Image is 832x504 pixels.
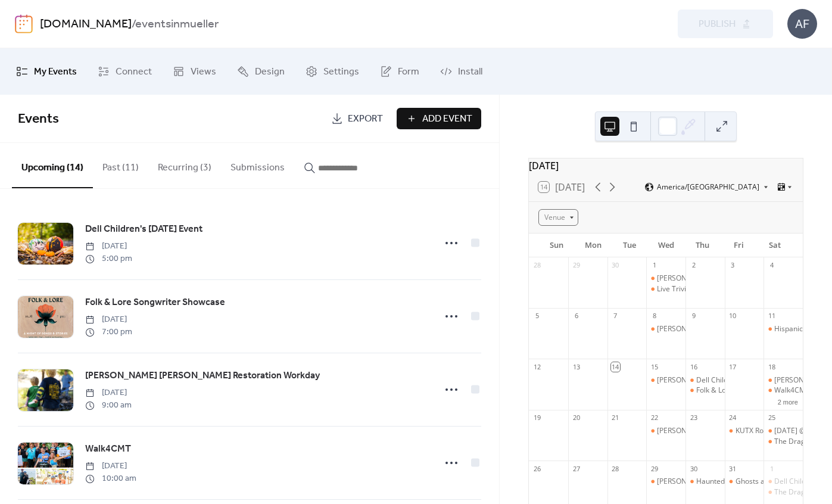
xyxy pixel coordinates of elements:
[774,385,810,396] div: Walk4CMT
[725,477,764,487] div: Ghosts and Goodies on Aldrich
[689,413,698,422] div: 23
[397,108,481,129] button: Add Event
[684,234,721,257] div: Thu
[767,464,776,473] div: 1
[532,413,541,422] div: 19
[371,53,428,90] a: Form
[572,362,581,371] div: 13
[767,261,776,270] div: 4
[572,413,581,422] div: 20
[85,240,132,253] span: [DATE]
[85,253,132,265] span: 5:00 pm
[611,312,620,321] div: 7
[85,460,136,472] span: [DATE]
[85,369,320,383] span: [PERSON_NAME] [PERSON_NAME] Restoration Workday
[646,284,685,294] div: Live Trivia @ HEB
[685,477,725,487] div: Haunted Candyland @ Windsor Park Library
[221,143,294,187] button: Submissions
[757,234,793,257] div: Sat
[85,222,202,237] a: Dell Children's [DATE] Event
[764,324,803,334] div: Hispanic Latino Heritage Month Concert
[532,261,541,270] div: 28
[164,53,225,90] a: Views
[532,362,541,371] div: 12
[650,413,659,422] div: 22
[657,273,738,284] div: [PERSON_NAME] Market
[650,362,659,371] div: 15
[297,53,368,90] a: Settings
[764,426,803,436] div: Día de los Muertos @ Windsor Park Library
[132,13,135,36] b: /
[85,441,131,457] a: Walk4CMT
[572,312,581,321] div: 6
[764,477,803,487] div: Dell Children's Hope Fest
[12,143,93,188] button: Upcoming (14)
[348,112,383,126] span: Export
[34,63,77,82] span: My Events
[657,375,738,385] div: [PERSON_NAME] Market
[728,362,737,371] div: 17
[764,385,803,396] div: Walk4CMT
[116,63,152,82] span: Connect
[685,385,725,396] div: Folk & Lore Songwriter Showcase
[85,368,320,384] a: [PERSON_NAME] [PERSON_NAME] Restoration Workday
[323,63,359,82] span: Settings
[764,437,803,447] div: The Drag Queen Game Show
[689,362,698,371] div: 16
[767,413,776,422] div: 25
[255,63,285,82] span: Design
[431,53,491,90] a: Install
[696,385,806,396] div: Folk & Lore Songwriter Showcase
[721,234,757,257] div: Fri
[657,426,738,436] div: [PERSON_NAME] Market
[611,234,647,257] div: Tue
[40,13,132,36] a: [DOMAIN_NAME]
[458,63,482,82] span: Install
[657,183,759,191] span: America/[GEOGRAPHIC_DATA]
[15,14,33,33] img: logo
[646,375,685,385] div: Clayton Farmers Market
[135,13,219,36] b: eventsinmueller
[646,273,685,284] div: Clayton Farmers Market
[85,295,225,310] a: Folk & Lore Songwriter Showcase
[685,375,725,385] div: Dell Children's Halloween Event
[736,426,800,436] div: KUTX Rock the Park
[773,396,803,406] button: 2 more
[650,261,659,270] div: 1
[646,426,685,436] div: Clayton Farmers Market
[728,261,737,270] div: 3
[18,106,59,132] span: Events
[532,312,541,321] div: 5
[572,464,581,473] div: 27
[85,222,202,237] span: Dell Children's [DATE] Event
[93,143,148,187] button: Past (11)
[538,234,575,257] div: Sun
[648,234,684,257] div: Wed
[611,261,620,270] div: 30
[228,53,294,90] a: Design
[7,53,86,90] a: My Events
[650,312,659,321] div: 8
[689,312,698,321] div: 9
[657,324,738,334] div: [PERSON_NAME] Market
[728,464,737,473] div: 31
[646,324,685,334] div: Clayton Farmers Market
[728,413,737,422] div: 24
[657,284,715,294] div: Live Trivia @ HEB
[787,9,817,39] div: AF
[764,375,803,385] div: Mueller Greenway Restoration Workday
[657,477,738,487] div: [PERSON_NAME] Market
[689,464,698,473] div: 30
[322,108,392,129] a: Export
[85,387,132,399] span: [DATE]
[85,399,132,412] span: 9:00 am
[85,313,132,326] span: [DATE]
[148,143,221,187] button: Recurring (3)
[85,472,136,485] span: 10:00 am
[398,63,419,82] span: Form
[529,158,803,173] div: [DATE]
[422,112,472,126] span: Add Event
[191,63,216,82] span: Views
[85,295,225,310] span: Folk & Lore Songwriter Showcase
